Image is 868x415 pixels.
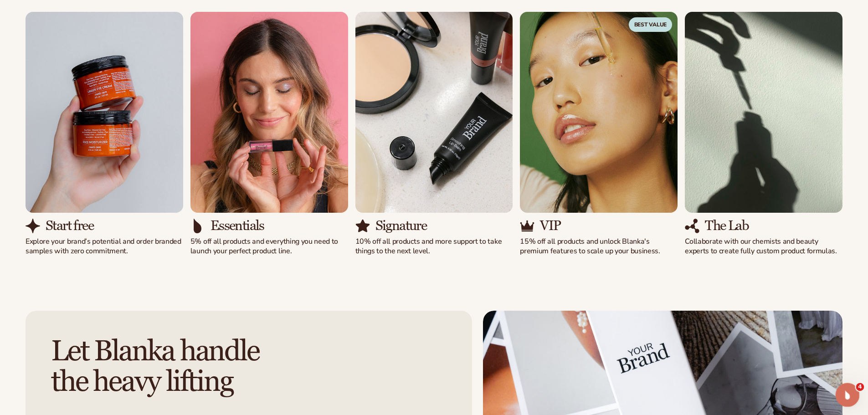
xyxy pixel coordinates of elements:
p: 5% off all products and everything you need to launch your perfect product line. [190,237,348,256]
div: 3 / 5 [355,12,513,256]
span: 4 [856,383,864,391]
h3: The Lab [705,218,749,233]
p: 15% off all products and unlock Blanka's premium features to scale up your business. [520,237,678,256]
h3: Start free [46,218,93,233]
h3: VIP [540,218,560,233]
div: 4 / 5 [520,12,678,256]
p: Collaborate with our chemists and beauty experts to create fully custom product formulas. [685,237,842,256]
img: Shopify Image 19 [685,219,699,233]
img: Shopify Image 11 [26,219,40,233]
p: Explore your brand’s potential and order branded samples with zero commitment. [26,237,183,256]
img: Shopify Image 15 [355,219,370,233]
h2: Let Blanka handle the heavy lifting [51,336,447,397]
h3: Essentials [211,218,264,233]
img: Shopify Image 18 [685,12,842,213]
img: Shopify Image 12 [190,12,348,213]
img: Shopify Image 13 [190,219,205,233]
div: 1 / 5 [26,12,183,256]
span: Best Value [629,17,673,32]
img: Shopify Image 14 [355,12,513,213]
img: Shopify Image 16 [520,12,678,213]
h3: Signature [375,218,427,233]
div: 5 / 5 [685,12,842,256]
img: Shopify Image 17 [520,219,534,233]
iframe: Intercom live chat [836,383,860,407]
p: 10% off all products and more support to take things to the next level. [355,237,513,256]
div: 2 / 5 [190,12,348,256]
img: Shopify Image 10 [26,12,183,213]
